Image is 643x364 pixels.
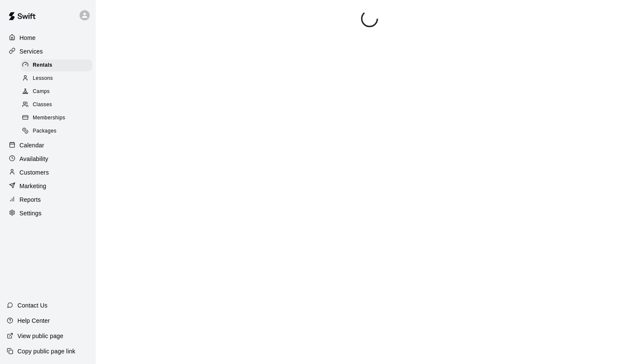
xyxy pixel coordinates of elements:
[33,74,53,83] span: Lessons
[33,127,57,135] span: Packages
[20,34,36,42] p: Home
[33,101,52,109] span: Classes
[20,155,48,163] p: Availability
[20,99,92,111] div: Classes
[17,332,63,340] p: View public page
[7,180,89,192] a: Marketing
[33,61,52,70] span: Rentals
[20,72,96,85] a: Lessons
[7,166,89,179] a: Customers
[20,86,92,98] div: Camps
[20,85,96,99] a: Camps
[17,316,50,325] p: Help Center
[20,209,42,217] p: Settings
[20,125,92,137] div: Packages
[7,152,89,165] a: Availability
[20,125,96,138] a: Packages
[20,59,96,72] a: Rentals
[20,73,92,85] div: Lessons
[33,114,65,122] span: Memberships
[20,195,41,204] p: Reports
[17,301,48,310] p: Contact Us
[7,139,89,152] a: Calendar
[7,31,89,44] a: Home
[7,45,89,58] a: Services
[20,141,44,150] p: Calendar
[20,182,46,190] p: Marketing
[20,59,92,71] div: Rentals
[20,99,96,112] a: Classes
[20,47,43,56] p: Services
[20,112,92,124] div: Memberships
[7,207,89,220] a: Settings
[20,168,49,177] p: Customers
[7,193,89,206] a: Reports
[17,347,75,356] p: Copy public page link
[20,112,96,125] a: Memberships
[33,87,50,96] span: Camps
